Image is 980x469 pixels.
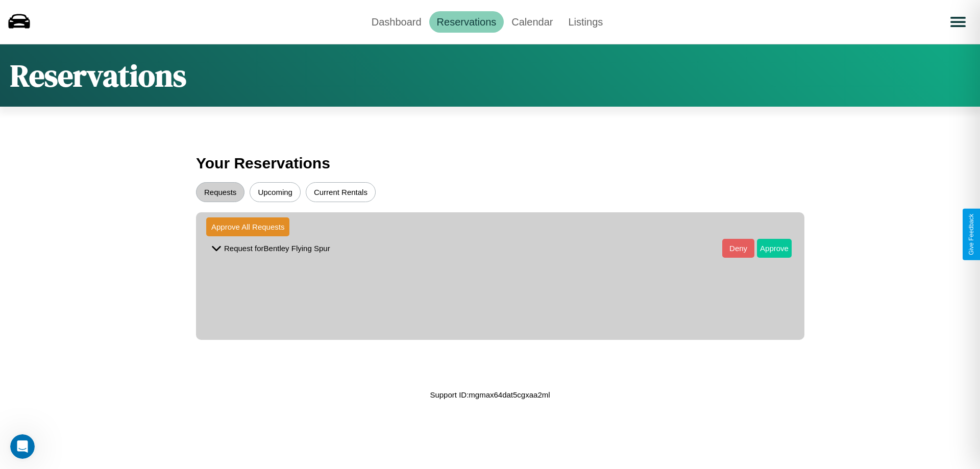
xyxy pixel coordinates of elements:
div: Give Feedback [968,214,975,255]
button: Approve [757,239,792,258]
button: Deny [722,239,754,258]
p: Support ID: mgmax64dat5cgxaa2ml [430,388,550,402]
h1: Reservations [10,55,186,96]
button: Approve All Requests [206,217,289,236]
button: Current Rentals [306,182,376,202]
h3: Your Reservations [196,150,784,177]
button: Open menu [944,8,972,36]
a: Dashboard [364,11,429,33]
p: Request for Bentley Flying Spur [224,241,330,255]
iframe: Intercom live chat [10,434,35,459]
button: Upcoming [250,182,301,202]
a: Calendar [504,11,560,33]
a: Reservations [429,11,504,33]
a: Listings [560,11,610,33]
button: Requests [196,182,244,202]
